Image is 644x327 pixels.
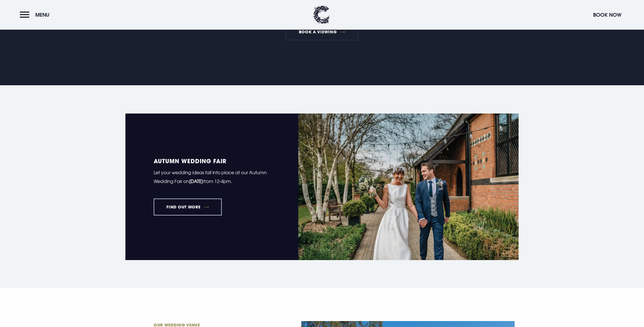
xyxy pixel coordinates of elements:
[35,12,49,18] span: Menu
[286,23,358,40] a: Book a viewing
[313,6,330,24] img: Clandeboye Lodge
[298,114,519,260] img: Autumn-wedding-fair-small-banner.jpg
[20,9,52,21] button: Menu
[189,178,203,184] strong: [DATE]
[154,168,270,186] p: Let your wedding ideas fall into place at our Autumn Wedding Fair on from 12-4pm.
[154,199,222,215] a: FIND OUT MORE
[590,9,624,21] button: Book Now
[154,158,270,164] h5: Autumn Wedding Fair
